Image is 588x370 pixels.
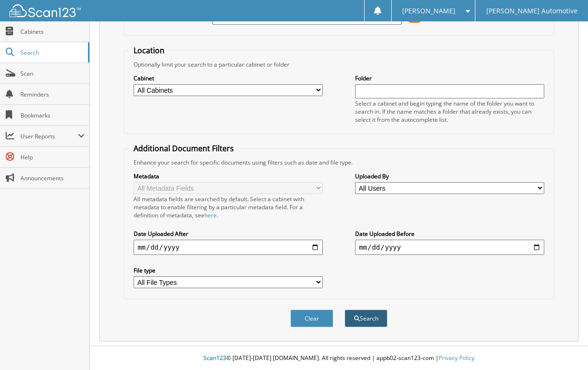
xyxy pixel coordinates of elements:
span: Help [20,153,85,161]
span: User Reports [20,132,78,140]
a: Privacy Policy [439,354,474,362]
div: © [DATE]-[DATE] [DOMAIN_NAME]. All rights reserved | appb02-scan123-com | [90,347,588,370]
label: Date Uploaded Before [355,230,544,238]
button: Clear [290,310,333,327]
span: Cabinets [20,28,85,36]
div: All metadata fields are searched by default. Select a cabinet with metadata to enable filtering b... [134,195,322,219]
a: here [204,211,217,219]
legend: Additional Document Filters [129,143,239,154]
span: [PERSON_NAME] Automotive [486,8,578,14]
div: Optionally limit your search to a particular cabinet or folder [129,60,549,68]
input: start [134,240,322,255]
label: Metadata [134,172,322,180]
label: Date Uploaded After [134,230,322,238]
div: Enhance your search for specific documents using filters such as date and file type. [129,158,549,166]
span: [PERSON_NAME] [402,8,455,14]
span: Bookmarks [20,111,85,119]
button: Search [345,310,387,327]
div: Select a cabinet and begin typing the name of the folder you want to search in. If the name match... [355,99,544,124]
label: Cabinet [134,74,322,82]
label: Folder [355,74,544,82]
input: end [355,240,544,255]
legend: Location [129,45,169,56]
span: Reminders [20,90,85,98]
label: Uploaded By [355,172,544,180]
span: Scan [20,69,85,78]
span: Scan123 [203,354,226,362]
label: File type [134,266,322,274]
span: Announcements [20,174,85,182]
img: scan123-logo-white.svg [10,4,81,17]
span: Search [20,49,83,57]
